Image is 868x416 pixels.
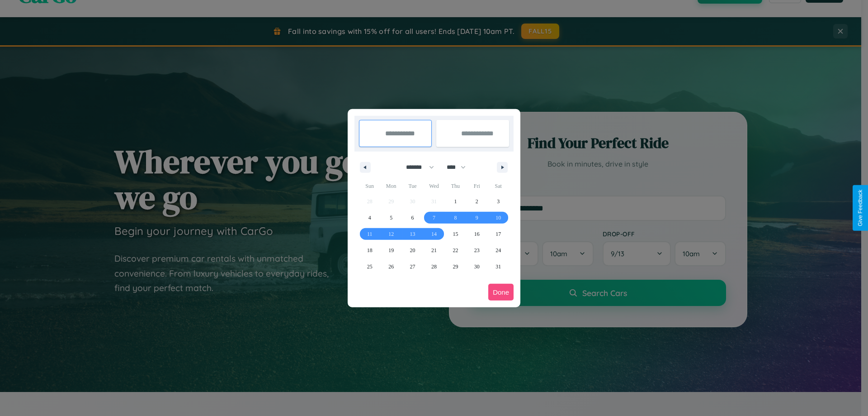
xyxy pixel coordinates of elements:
[359,210,380,226] button: 4
[453,258,458,275] span: 29
[431,242,437,258] span: 21
[431,258,437,275] span: 28
[423,226,444,242] button: 14
[433,210,435,226] span: 7
[359,242,380,258] button: 18
[445,226,466,242] button: 15
[402,226,423,242] button: 13
[445,242,466,258] button: 22
[388,258,394,275] span: 26
[411,210,414,226] span: 6
[367,242,373,258] span: 18
[445,258,466,275] button: 29
[495,210,501,226] span: 10
[474,226,480,242] span: 16
[402,179,423,193] span: Tue
[497,193,500,210] span: 3
[380,242,401,258] button: 19
[454,193,457,210] span: 1
[402,242,423,258] button: 20
[474,258,480,275] span: 30
[488,210,509,226] button: 10
[466,226,487,242] button: 16
[445,210,466,226] button: 8
[402,210,423,226] button: 6
[488,179,509,193] span: Sat
[495,226,501,242] span: 17
[380,210,401,226] button: 5
[390,210,392,226] span: 5
[476,210,478,226] span: 9
[857,190,863,226] div: Give Feedback
[474,242,480,258] span: 23
[445,193,466,210] button: 1
[359,179,380,193] span: Sun
[380,258,401,275] button: 26
[410,258,415,275] span: 27
[410,226,415,242] span: 13
[488,226,509,242] button: 17
[380,179,401,193] span: Mon
[410,242,415,258] span: 20
[495,242,501,258] span: 24
[359,258,380,275] button: 25
[368,210,371,226] span: 4
[476,193,478,210] span: 2
[367,226,373,242] span: 11
[423,242,444,258] button: 21
[423,179,444,193] span: Wed
[380,226,401,242] button: 12
[402,258,423,275] button: 27
[431,226,437,242] span: 14
[453,242,458,258] span: 22
[466,193,487,210] button: 2
[445,179,466,193] span: Thu
[495,258,501,275] span: 31
[466,179,487,193] span: Fri
[388,226,394,242] span: 12
[488,242,509,258] button: 24
[423,258,444,275] button: 28
[466,242,487,258] button: 23
[466,258,487,275] button: 30
[488,258,509,275] button: 31
[454,210,457,226] span: 8
[388,242,394,258] span: 19
[488,193,509,210] button: 3
[488,284,514,301] button: Done
[367,258,373,275] span: 25
[359,226,380,242] button: 11
[453,226,458,242] span: 15
[466,210,487,226] button: 9
[423,210,444,226] button: 7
